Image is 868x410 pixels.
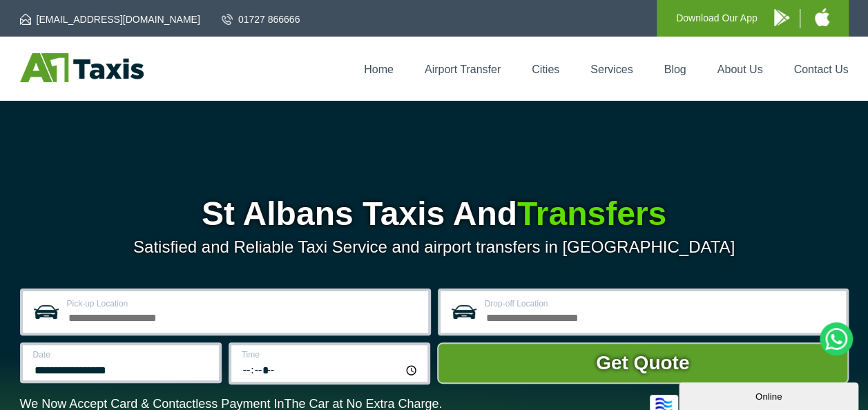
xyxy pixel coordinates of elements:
[20,197,849,231] h1: St Albans Taxis And
[242,351,419,359] label: Time
[20,53,144,82] img: A1 Taxis St Albans LTD
[517,195,666,232] span: Transfers
[425,64,501,75] a: Airport Transfer
[815,8,829,26] img: A1 Taxis iPhone App
[485,300,838,308] label: Drop-off Location
[793,64,848,75] a: Contact Us
[364,64,394,75] a: Home
[20,12,200,26] a: [EMAIL_ADDRESS][DOMAIN_NAME]
[20,237,849,257] p: Satisfied and Reliable Taxi Service and airport transfers in [GEOGRAPHIC_DATA]
[222,12,300,26] a: 01727 866666
[33,351,211,359] label: Date
[676,10,758,27] p: Download Our App
[679,380,861,410] iframe: chat widget
[67,300,420,308] label: Pick-up Location
[774,9,789,26] img: A1 Taxis Android App
[590,64,633,75] a: Services
[532,64,559,75] a: Cities
[437,342,849,384] button: Get Quote
[664,64,686,75] a: Blog
[717,64,763,75] a: About Us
